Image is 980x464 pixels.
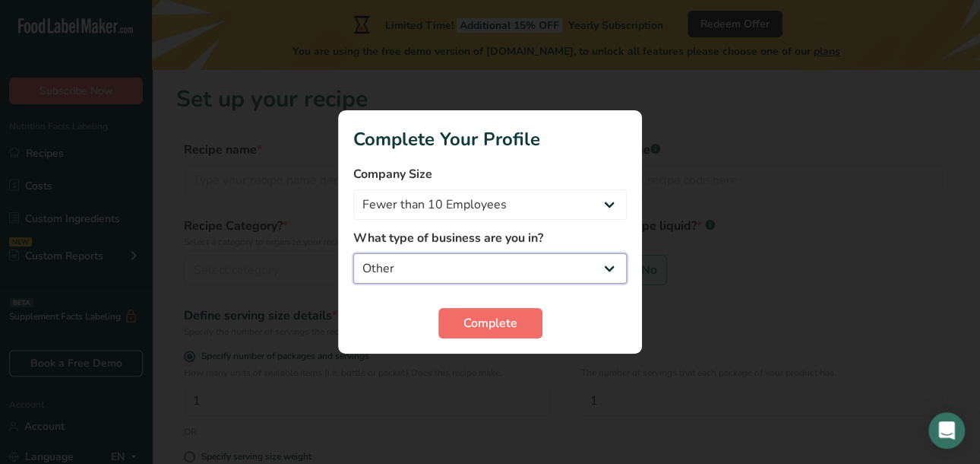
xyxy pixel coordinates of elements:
span: Complete [463,314,517,332]
h1: Complete Your Profile [353,126,627,153]
label: What type of business are you in? [353,229,627,247]
div: Open Intercom Messenger [928,412,965,449]
label: Company Size [353,165,627,183]
button: Complete [438,308,542,338]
